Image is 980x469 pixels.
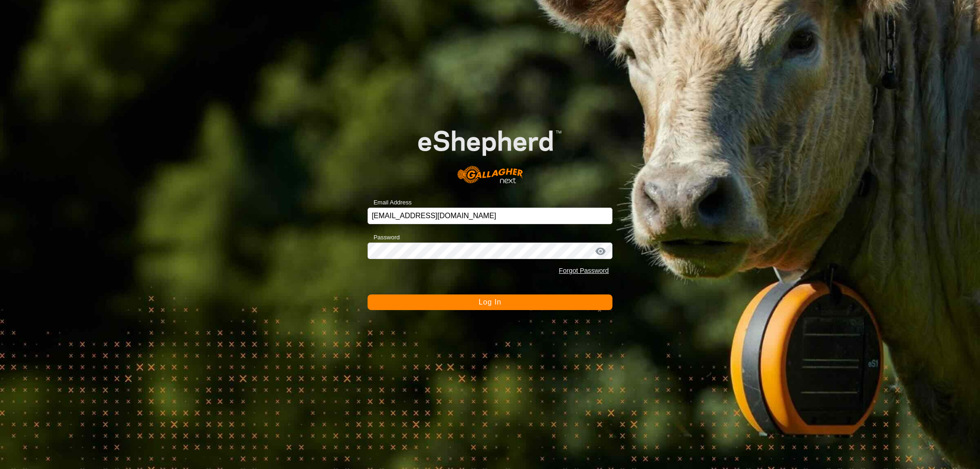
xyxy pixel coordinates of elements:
label: Password [368,233,400,242]
span: Log In [479,298,501,306]
a: Forgot Password [559,267,609,274]
label: Email Address [368,198,412,207]
button: Log In [368,294,612,310]
img: E-shepherd Logo [392,110,588,193]
input: Email Address [368,208,612,224]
